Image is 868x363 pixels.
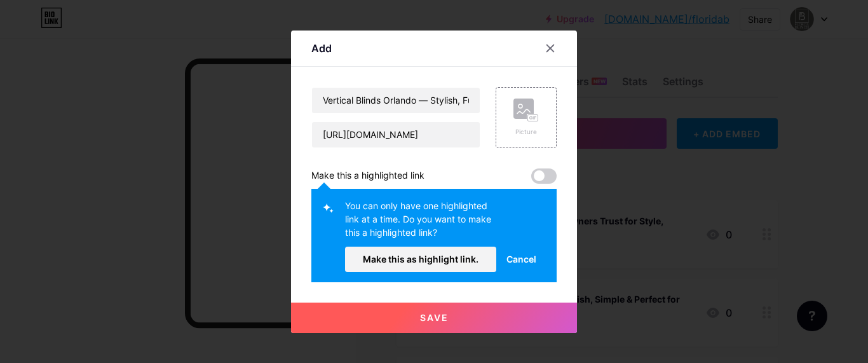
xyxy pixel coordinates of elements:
[311,41,332,56] div: Add
[506,252,536,266] span: Cancel
[363,254,478,264] span: Make this as highlight link.
[312,122,480,147] input: URL
[513,127,539,137] div: Picture
[345,247,496,272] button: Make this as highlight link.
[291,303,577,333] button: Save
[345,199,496,247] div: You can only have one highlighted link at a time. Do you want to make this a highlighted link?
[420,312,449,323] span: Save
[496,247,546,272] button: Cancel
[311,168,424,184] div: Make this a highlighted link
[312,88,480,113] input: Title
